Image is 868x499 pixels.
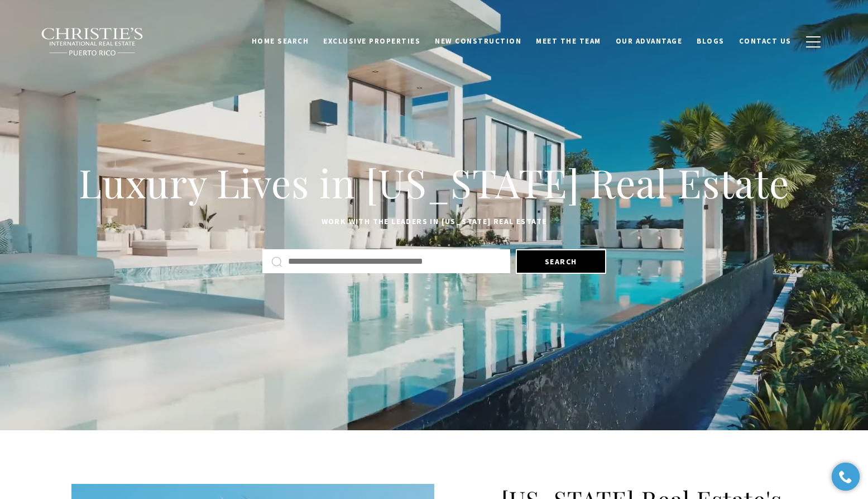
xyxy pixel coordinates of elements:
span: Exclusive Properties [323,36,420,46]
button: Search [516,249,606,274]
span: Contact Us [739,36,792,46]
span: New Construction [435,36,521,46]
a: Our Advantage [608,31,690,52]
a: New Construction [428,31,529,52]
h1: Luxury Lives in [US_STATE] Real Estate [71,158,797,207]
a: Blogs [689,31,732,52]
p: Work with the leaders in [US_STATE] Real Estate [71,215,797,229]
a: Meet the Team [529,31,608,52]
span: Blogs [697,36,725,46]
img: Christie's International Real Estate black text logo [41,27,145,56]
a: Exclusive Properties [316,31,428,52]
span: Our Advantage [616,36,683,46]
a: Home Search [244,31,316,52]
